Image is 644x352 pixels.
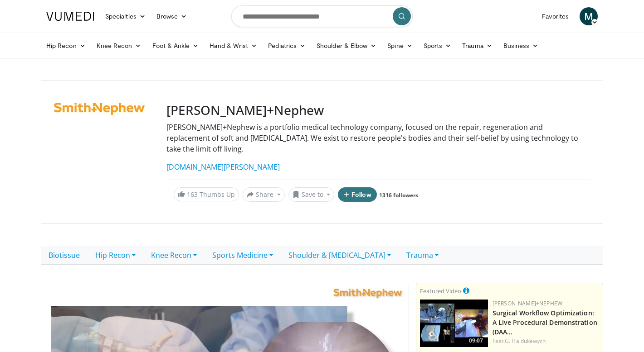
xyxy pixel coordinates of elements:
[420,300,488,347] a: 09:07
[457,37,498,55] a: Trauma
[493,300,562,307] a: [PERSON_NAME]+Nephew
[88,246,143,265] a: Hip Recon
[166,103,590,118] h3: [PERSON_NAME]+Nephew
[379,191,418,199] a: 1316 followers
[91,37,147,55] a: Knee Recon
[493,337,599,345] div: Feat.
[204,37,263,55] a: Hand & Wrist
[41,246,88,265] a: Biotissue
[420,287,461,295] small: Featured Video
[580,7,598,25] a: M
[537,7,574,25] a: Favorites
[46,12,94,21] img: VuMedi Logo
[166,122,590,154] p: [PERSON_NAME]+Nephew is a portfolio medical technology company, focused on the repair, regenerati...
[281,246,399,265] a: Shoulder & [MEDICAL_DATA]
[166,162,280,172] a: [DOMAIN_NAME][PERSON_NAME]
[263,37,311,55] a: Pediatrics
[505,337,546,345] a: G. Haidukewych
[147,37,205,55] a: Foot & Ankle
[338,187,377,202] button: Follow
[498,37,544,55] a: Business
[382,37,418,55] a: Spine
[466,337,486,345] span: 09:07
[399,246,446,265] a: Trauma
[100,7,151,25] a: Specialties
[174,187,239,201] a: 163 Thumbs Up
[493,309,597,336] a: Surgical Workflow Optimization: A Live Procedural Demonstration (DAA…
[243,187,285,202] button: Share
[420,300,488,347] img: bcfc90b5-8c69-4b20-afee-af4c0acaf118.150x105_q85_crop-smart_upscale.jpg
[231,5,413,27] input: Search topics, interventions
[418,37,457,55] a: Sports
[187,190,198,199] span: 163
[143,246,205,265] a: Knee Recon
[288,187,335,202] button: Save to
[205,246,281,265] a: Sports Medicine
[41,37,91,55] a: Hip Recon
[311,37,382,55] a: Shoulder & Elbow
[151,7,193,25] a: Browse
